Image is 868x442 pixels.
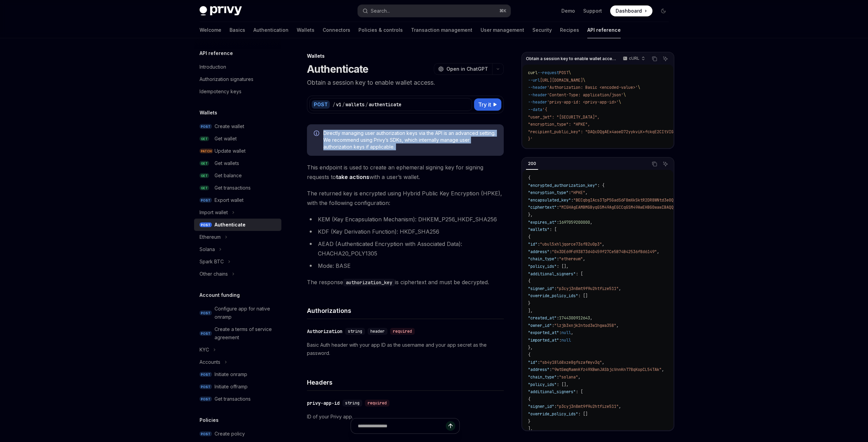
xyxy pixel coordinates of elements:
[528,367,549,372] span: "address"
[549,227,557,232] span: : [
[619,53,648,65] button: cURL
[474,98,501,111] button: Try it
[528,308,533,314] span: ],
[215,370,247,378] div: Initiate onramp
[307,306,504,315] h4: Authorizations
[528,293,578,299] span: "override_policy_ids"
[528,352,530,358] span: {
[585,190,588,195] span: ,
[307,53,504,59] div: Wallets
[307,163,504,182] span: This endpoint is used to create an ephemeral signing key for signing requests to with a user’s wa...
[365,101,368,108] div: /
[342,101,345,108] div: /
[200,87,241,96] div: Idempotency keys
[549,249,552,254] span: :
[583,8,602,14] a: Support
[573,197,788,203] span: "BECqbgIAcs3TpP5GadS6F8mXkSktR2DR8WNtd3e0Qcy7PpoRHEygpzjFWttntS+SEM3VSr4Thewh18ZP9chseLE="
[557,315,559,321] span: :
[200,397,212,402] span: POST
[528,205,557,210] span: "ciphertext"
[557,264,569,269] span: : [],
[587,22,621,38] a: API reference
[307,227,504,236] li: KDF (Key Derivation Function): HKDF_SHA256
[333,101,335,108] div: /
[215,159,239,167] div: Get wallets
[215,196,244,204] div: Export wallet
[215,184,251,192] div: Get transactions
[312,100,330,109] div: POST
[569,190,571,195] span: :
[528,426,533,431] span: ],
[569,70,571,75] span: \
[194,381,281,393] a: POSTInitiate offramp
[619,99,621,105] span: \
[561,330,571,335] span: null
[194,231,281,243] button: Toggle Ethereum section
[528,278,530,284] span: {
[343,279,395,286] code: authorization_key
[616,323,619,328] span: ,
[538,241,540,247] span: :
[215,395,251,403] div: Get transactions
[194,73,281,85] a: Authorization signatures
[194,194,281,206] a: POSTExport wallet
[528,183,597,188] span: "encrypted_authorization_key"
[371,7,390,15] div: Search...
[658,5,669,16] button: Toggle dark mode
[200,258,224,266] div: Spark BTC
[528,122,590,127] span: "encryption_type": "HPKE",
[297,22,314,38] a: Wallets
[194,145,281,157] a: PATCHUpdate wallet
[194,323,281,344] a: POSTCreate a terms of service agreement
[559,70,569,75] span: POST
[528,85,547,90] span: --header
[194,219,281,231] a: POSTAuthenticate
[434,63,492,75] button: Open in ChatGPT
[547,99,619,105] span: 'privy-app-id: <privy-app-id>'
[200,233,221,241] div: Ethereum
[571,190,585,195] span: "HPKE"
[528,136,533,142] span: }'
[200,198,212,203] span: POST
[307,413,504,421] p: ID of your Privy app.
[538,360,540,365] span: :
[547,85,638,90] span: 'Authorization: Basic <encoded-value>'
[307,400,340,406] div: privy-app-id
[590,315,592,321] span: ,
[542,107,547,112] span: '{
[215,383,248,391] div: Initiate offramp
[369,101,401,108] div: authenticate
[619,404,621,409] span: ,
[499,8,506,14] span: ⌘ K
[576,271,583,277] span: : [
[526,56,616,61] span: Obtain a session key to enable wallet access.
[662,367,664,372] span: ,
[528,286,554,291] span: "signer_id"
[638,85,640,90] span: \
[307,378,504,387] h4: Headers
[307,189,504,208] span: The returned key is encrypted using Hybrid Public Key Encryption (HPKE), with the following confi...
[358,22,403,38] a: Policies & controls
[194,255,281,268] button: Toggle Spark BTC section
[559,256,583,262] span: "ethereum"
[200,431,212,437] span: POST
[610,5,652,16] a: Dashboard
[194,303,281,323] a: POSTConfigure app for native onramp
[560,22,579,38] a: Recipes
[345,400,359,406] span: string
[528,227,549,232] span: "wallets"
[200,22,221,38] a: Welcome
[200,136,209,141] span: GET
[528,323,552,328] span: "owner_id"
[194,169,281,182] a: GETGet balance
[557,256,559,262] span: :
[307,261,504,271] li: Mode: BASE
[528,360,538,365] span: "id"
[307,328,342,335] div: Authorization
[528,129,760,135] span: "recipient_public_key": "DAQcDQgAEx4aoeD72yykviK+fckqE2CItVIGn1rCnvCXZ1HgpOcMEMialRmTrqIK4oZlYd1"
[616,8,642,14] span: Dashboard
[557,404,619,409] span: "p3cyj3n8mt9f9u2htfize511"
[358,5,511,17] button: Open search
[194,344,281,356] button: Toggle KYC section
[528,241,538,247] span: "id"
